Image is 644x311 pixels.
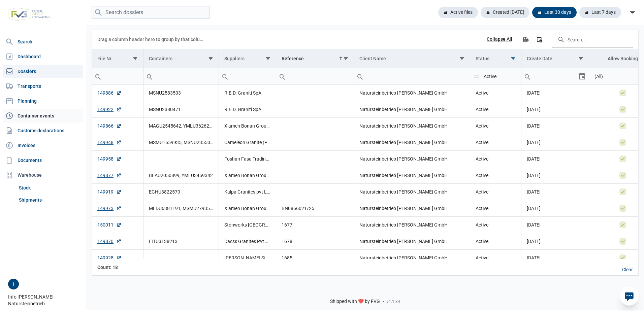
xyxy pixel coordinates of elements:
span: Show filter options for column 'Containers' [208,56,213,61]
span: [DATE] [527,107,541,112]
div: Search box [219,68,231,84]
a: 150011 [97,221,122,228]
span: [DATE] [527,123,541,129]
div: File Nr Count: 18 [97,264,138,271]
td: Natursteinbetrieb [PERSON_NAME] GmbH [354,250,470,266]
div: Search box [276,68,288,84]
td: Natursteinbetrieb [PERSON_NAME] GmbH [354,217,470,233]
td: Column Client Name [354,49,470,68]
td: Filter cell [521,68,589,85]
span: Show filter options for column 'Status' [511,56,516,61]
div: Status [476,56,489,61]
span: [DATE] [527,189,541,195]
div: Created [DATE] [481,7,529,18]
span: [DATE] [527,206,541,211]
td: Active [470,233,521,250]
a: Shipments [16,194,83,206]
a: 149958 [97,155,122,162]
div: Export all data to Excel [519,33,532,45]
input: Filter cell [143,68,219,84]
span: Show filter options for column 'Reference' [343,56,348,61]
span: [DATE] [527,239,541,244]
td: Foshan Fasa Trading Co., Ltd. [219,151,276,167]
td: Xiamen Bonan Group Co., Ltd. [219,118,276,134]
td: Natursteinbetrieb [PERSON_NAME] GmbH [354,233,470,250]
a: 149870 [97,238,122,245]
td: Active [470,250,521,266]
td: 1685 [276,250,354,266]
div: Allow Booking [608,56,638,61]
td: Natursteinbetrieb [PERSON_NAME] GmbH [354,200,470,217]
td: Filter cell [143,68,219,85]
input: Filter cell [92,68,143,84]
td: [PERSON_NAME] Stones LLP [219,250,276,266]
td: Kalpa Granites pvt Ltd [219,184,276,200]
span: Show filter options for column 'Create Date' [578,56,583,61]
td: Column Status [470,49,521,68]
span: Show filter options for column 'Client Name' [459,56,464,61]
td: Natursteinbetrieb [PERSON_NAME] GmbH [354,134,470,151]
div: Warehouse [3,168,83,182]
td: Active [470,85,521,101]
input: Filter cell [276,68,354,84]
td: Natursteinbetrieb [PERSON_NAME] GmbH [354,167,470,184]
td: Xiamen Bonan Group Co., Ltd. [219,200,276,217]
a: Customs declarations [3,124,83,137]
div: Data grid toolbar [97,30,633,49]
td: Column Suppliers [219,49,276,68]
td: Active [470,118,521,134]
span: Show filter options for column 'Suppliers' [265,56,270,61]
td: Natursteinbetrieb [PERSON_NAME] GmbH [354,101,470,118]
div: Search box [470,68,482,84]
td: Active [470,134,521,151]
div: Suppliers [224,56,245,61]
div: Last 30 days [532,7,577,18]
a: Documents [3,153,83,167]
a: Dossiers [3,65,83,78]
a: Planning [3,94,83,108]
button: I [8,279,19,289]
td: Column Containers [143,49,219,68]
td: Column File Nr [92,49,143,68]
td: Active [470,217,521,233]
input: Filter cell [219,68,276,84]
span: [DATE] [527,173,541,178]
td: Natursteinbetrieb [PERSON_NAME] GmbH [354,118,470,134]
td: R.E.D. Graniti SpA [219,101,276,118]
td: Natursteinbetrieb [PERSON_NAME] GmbH [354,151,470,167]
td: Filter cell [219,68,276,85]
div: Client Name [359,56,386,61]
td: Active [470,200,521,217]
div: Active files [438,7,478,18]
td: MSMU1659935, MSNU2355041 [143,134,219,151]
td: Column Reference [276,49,354,68]
td: MEDU6381191, MSMU2793506, MSMU2793527 [143,200,219,217]
input: Search in the data grid [552,31,633,47]
td: MSNU2380471 [143,101,219,118]
td: Column Create Date [521,49,589,68]
div: Data grid with 18 rows and 8 columns [92,30,638,276]
td: Cameleon Granite (PTY) Ltd. [219,134,276,151]
a: 149928 [97,254,122,261]
a: Search [3,35,83,48]
a: Container events [3,109,83,123]
td: R.E.D. Graniti SpA [219,85,276,101]
input: Search dossiers [92,6,210,19]
td: Filter cell [276,68,354,85]
a: 149919 [97,188,122,195]
div: Containers [149,56,172,61]
div: Search box [92,68,104,84]
a: 149973 [97,205,122,212]
div: Collapse All [487,36,512,42]
a: 149886 [97,90,122,96]
td: Filter cell [92,68,143,85]
a: 149922 [97,106,122,113]
input: Filter cell [521,68,578,84]
td: Active [470,151,521,167]
span: [DATE] [527,90,541,96]
span: [DATE] [527,140,541,145]
div: filter [626,6,639,19]
td: Active [470,101,521,118]
div: Reference [282,56,304,61]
